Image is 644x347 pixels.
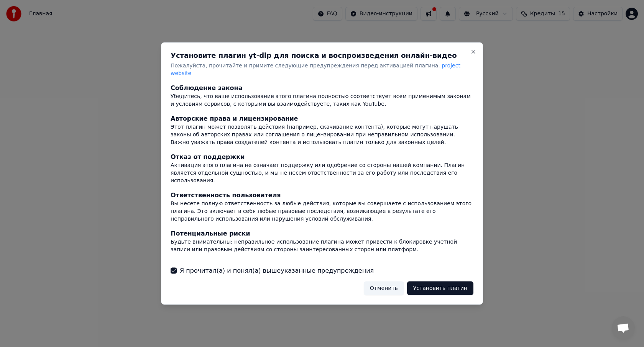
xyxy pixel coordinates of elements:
div: Этот плагин может позволять действия (например, скачивание контента), которые могут нарушать зако... [171,123,473,146]
div: Отказ от поддержки [171,152,473,161]
div: Будьте внимательны: неправильное использование плагина может привести к блокировке учетной записи... [171,238,473,253]
button: Установить плагин [407,281,473,295]
div: Потенциальные риски [171,229,473,238]
div: Соблюдение закона [171,83,473,92]
div: Вы несете полную ответственность за любые действия, которые вы совершаете с использованием этого ... [171,200,473,223]
div: Ответственность пользователя [171,190,473,200]
p: Пожалуйста, прочитайте и примите следующие предупреждения перед активацией плагина. [171,62,473,77]
div: Активация этого плагина не означает поддержку или одобрение со стороны нашей компании. Плагин явл... [171,161,473,184]
div: Убедитесь, что ваше использование этого плагина полностью соответствует всем применимым законам и... [171,92,473,108]
button: Отменить [364,281,404,295]
span: project website [171,62,460,76]
label: Я прочитал(а) и понял(а) вышеуказанные предупреждения [180,266,374,275]
h2: Установите плагин yt-dlp для поиска и воспроизведения онлайн-видео [171,52,473,59]
div: Авторские права и лицензирование [171,114,473,123]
